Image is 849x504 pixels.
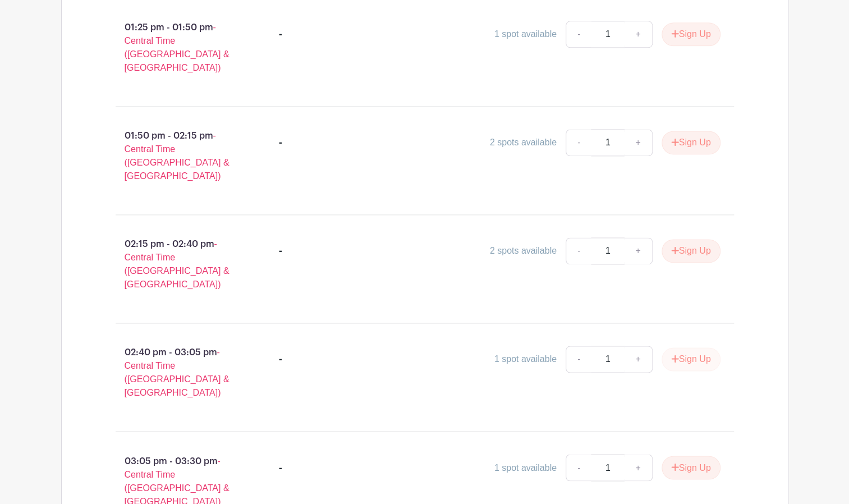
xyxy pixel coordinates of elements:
[624,21,652,48] a: +
[279,136,282,149] div: -
[98,125,261,187] p: 01:50 pm - 02:15 pm
[490,244,557,258] div: 2 spots available
[98,341,261,404] p: 02:40 pm - 03:05 pm
[624,237,652,264] a: +
[624,129,652,156] a: +
[566,21,591,48] a: -
[494,28,557,41] div: 1 spot available
[662,239,720,263] button: Sign Up
[662,347,720,371] button: Sign Up
[494,461,557,474] div: 1 spot available
[125,22,230,72] span: - Central Time ([GEOGRAPHIC_DATA] & [GEOGRAPHIC_DATA])
[125,239,230,289] span: - Central Time ([GEOGRAPHIC_DATA] & [GEOGRAPHIC_DATA])
[279,352,282,366] div: -
[566,129,591,156] a: -
[662,131,720,154] button: Sign Up
[662,456,720,479] button: Sign Up
[662,22,720,46] button: Sign Up
[566,454,591,481] a: -
[279,461,282,474] div: -
[279,244,282,258] div: -
[279,28,282,41] div: -
[494,352,557,366] div: 1 spot available
[624,454,652,481] a: +
[125,347,230,397] span: - Central Time ([GEOGRAPHIC_DATA] & [GEOGRAPHIC_DATA])
[566,346,591,373] a: -
[566,237,591,264] a: -
[125,131,230,181] span: - Central Time ([GEOGRAPHIC_DATA] & [GEOGRAPHIC_DATA])
[98,16,261,79] p: 01:25 pm - 01:50 pm
[98,233,261,296] p: 02:15 pm - 02:40 pm
[624,346,652,373] a: +
[490,136,557,149] div: 2 spots available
